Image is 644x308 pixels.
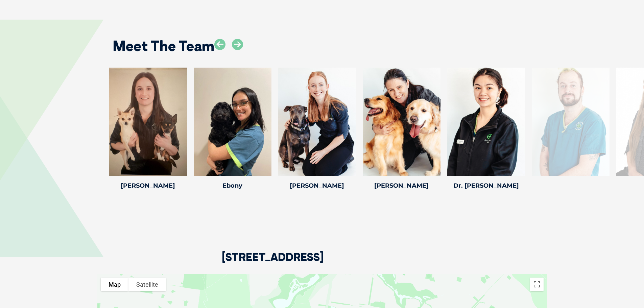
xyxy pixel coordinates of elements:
[113,39,214,53] h2: Meet The Team
[530,278,544,291] button: Toggle fullscreen view
[109,183,187,189] h4: [PERSON_NAME]
[128,278,166,291] button: Show satellite imagery
[447,183,525,189] h4: Dr. [PERSON_NAME]
[222,252,324,274] h2: [STREET_ADDRESS]
[194,183,271,189] h4: Ebony
[363,183,440,189] h4: [PERSON_NAME]
[101,278,128,291] button: Show street map
[278,183,356,189] h4: [PERSON_NAME]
